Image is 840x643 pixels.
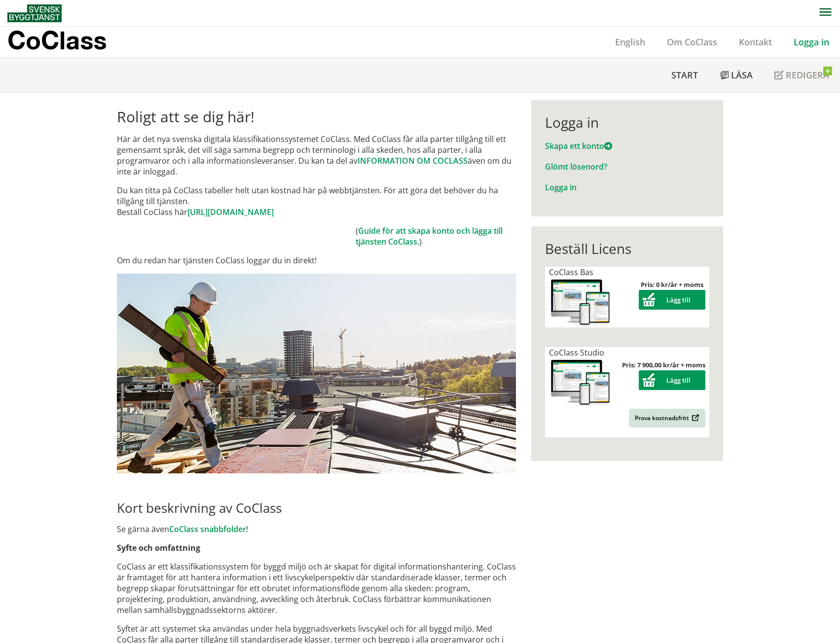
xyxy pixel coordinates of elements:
[604,36,656,48] a: English
[358,155,468,166] a: INFORMATION OM COCLASS
[545,141,612,151] a: Skapa ett konto
[117,108,516,126] h1: Roligt att se dig här!
[117,542,200,553] strong: Syfte och omfattning
[656,36,728,48] a: Om CoClass
[629,409,705,428] a: Prova kostnadsfritt
[549,267,593,278] span: CoClass Bas
[641,280,703,289] strong: Pris: 0 kr/år + moms
[709,58,764,92] a: Läsa
[622,360,705,369] strong: Pris: 7 900,00 kr/år + moms
[117,134,516,177] p: Här är det nya svenska digitala klassifikationssystemet CoClass. Med CoClass får alla parter till...
[7,27,128,57] a: CoClass
[169,524,246,535] a: CoClass snabbfolder
[549,278,612,327] img: coclass-license.jpg
[671,69,698,81] span: Start
[690,414,699,422] img: Outbound.png
[545,182,577,193] a: Logga in
[117,500,516,516] h2: Kort beskrivning av CoClass
[639,370,705,390] button: Lägg till
[117,274,516,473] img: login.jpg
[545,114,709,131] div: Logga in
[545,161,607,172] a: Glömt lösenord?
[356,225,516,247] td: ( .)
[639,290,705,310] button: Lägg till
[117,524,516,535] p: Se gärna även !
[7,4,62,22] img: Svensk Byggtjänst
[731,69,753,81] span: Läsa
[660,58,709,92] a: Start
[728,36,783,48] a: Kontakt
[187,207,274,217] a: [URL][DOMAIN_NAME]
[117,255,516,266] p: Om du redan har tjänsten CoClass loggar du in direkt!
[639,376,705,385] a: Lägg till
[639,295,705,304] a: Lägg till
[783,36,840,48] a: Logga in
[549,358,612,408] img: coclass-license.jpg
[549,347,604,358] span: CoClass Studio
[117,185,516,217] p: Du kan titta på CoClass tabeller helt utan kostnad här på webbtjänsten. För att göra det behöver ...
[7,35,107,46] p: CoClass
[545,240,709,257] div: Beställ Licens
[356,225,503,247] a: Guide för att skapa konto och lägga till tjänsten CoClass
[117,561,516,615] p: CoClass är ett klassifikationssystem för byggd miljö och är skapat för digital informationshanter...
